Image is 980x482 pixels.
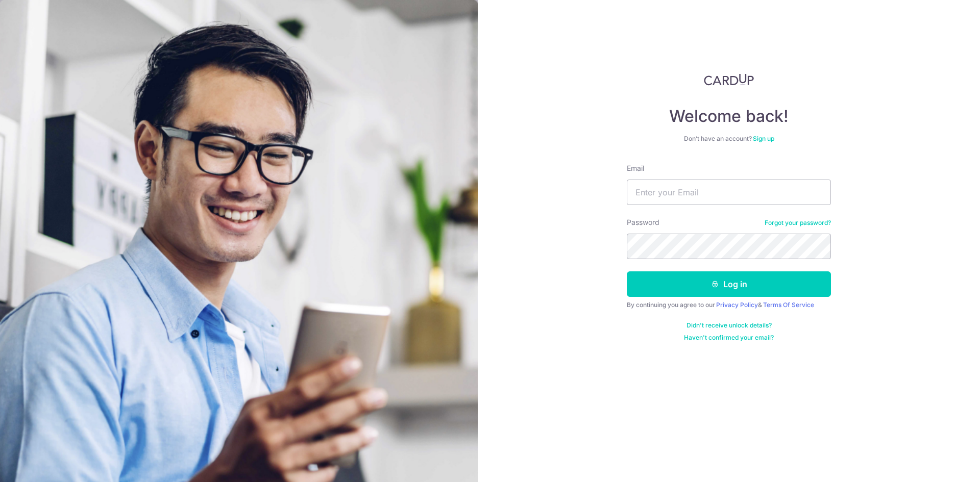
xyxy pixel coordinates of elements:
div: By continuing you agree to our & [627,301,831,309]
button: Log in [627,271,831,297]
a: Terms Of Service [763,301,814,309]
img: CardUp Logo [704,73,754,86]
input: Enter your Email [627,180,831,205]
a: Privacy Policy [716,301,758,309]
a: Didn't receive unlock details? [687,321,772,329]
a: Sign up [753,135,774,142]
label: Email [627,163,644,173]
a: Forgot your password? [765,219,831,227]
h4: Welcome back! [627,106,831,126]
a: Haven't confirmed your email? [684,334,774,342]
div: Don’t have an account? [627,135,831,143]
label: Password [627,217,659,227]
